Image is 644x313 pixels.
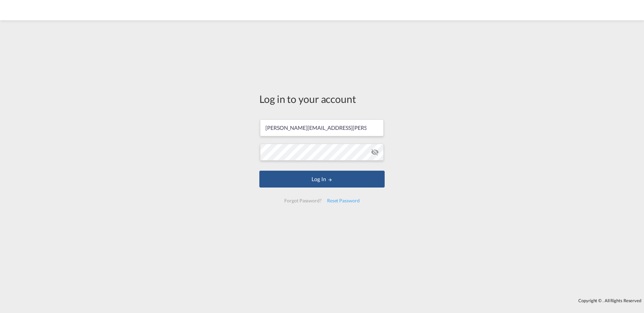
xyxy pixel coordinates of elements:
div: Reset Password [324,195,362,207]
input: Enter email/phone number [260,119,384,136]
md-icon: icon-eye-off [371,148,379,156]
button: LOGIN [259,171,385,188]
div: Forgot Password? [282,195,324,207]
div: Log in to your account [259,92,385,106]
